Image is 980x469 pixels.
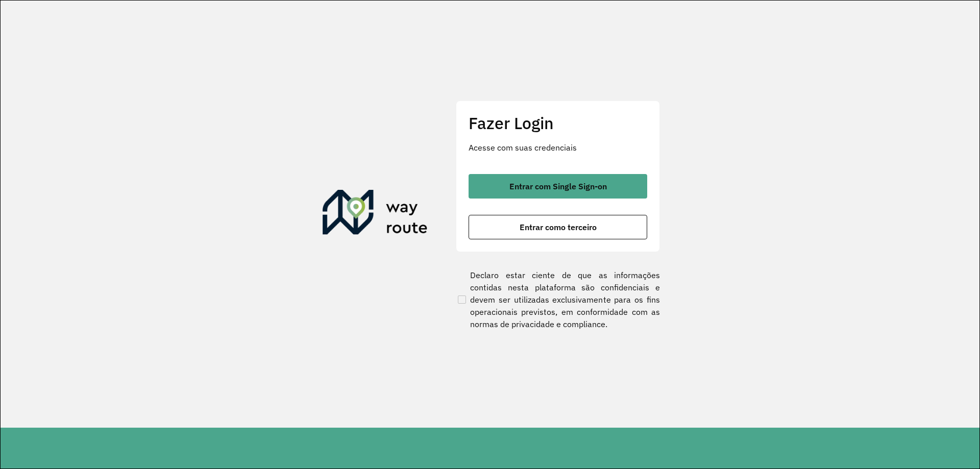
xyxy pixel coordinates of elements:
label: Declaro estar ciente de que as informações contidas nesta plataforma são confidenciais e devem se... [456,269,660,330]
h2: Fazer Login [469,113,647,133]
span: Entrar com Single Sign-on [509,182,607,190]
img: Roteirizador AmbevTech [323,190,428,239]
button: button [469,215,647,239]
span: Entrar como terceiro [520,223,597,231]
p: Acesse com suas credenciais [469,141,647,154]
button: button [469,174,647,199]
